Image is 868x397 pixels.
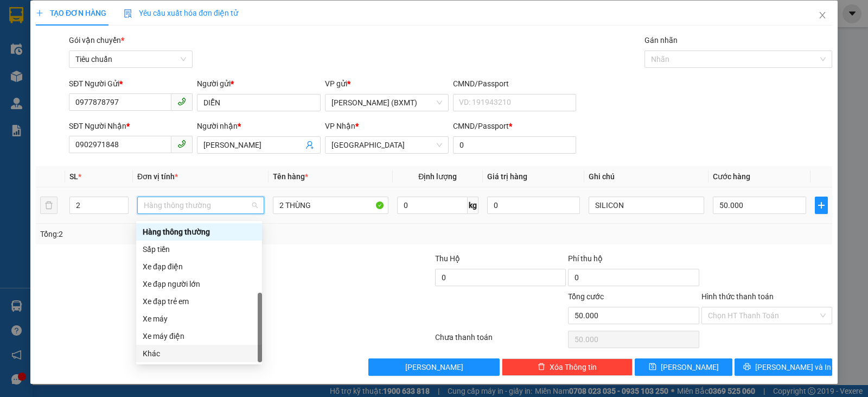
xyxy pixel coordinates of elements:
span: printer [743,363,751,371]
label: Gán nhãn [644,36,678,45]
span: VP Nhận [325,122,355,130]
li: Xe khách Mộc Thảo [5,5,157,46]
span: Xóa Thông tin [550,361,597,373]
span: [PERSON_NAME] [405,361,463,373]
div: Khác [143,348,256,360]
button: deleteXóa Thông tin [502,358,633,376]
button: Close [807,1,838,31]
button: plus [815,197,828,214]
input: Ghi Chú [589,197,704,214]
span: plus [36,9,43,17]
div: Sấp tiền [136,241,262,258]
span: Tổng cước [568,292,604,301]
div: CMND/Passport [453,120,577,132]
input: VD: Bàn, Ghế [273,197,388,214]
span: Giá trị hàng [487,172,527,181]
span: Hàng thông thường [144,197,258,213]
span: plus [815,201,827,210]
div: Chưa thanh toán [434,331,567,350]
div: Xe đạp người lớn [143,278,256,290]
span: TẠO ĐƠN HÀNG [36,9,106,17]
div: VP gửi [325,78,449,90]
div: Xe đạp trẻ em [143,295,256,307]
div: SĐT Người Nhận [69,120,193,132]
div: Xe máy điện [136,327,262,345]
label: Hình thức thanh toán [701,292,774,301]
li: VP [PERSON_NAME] (BXMT) [75,59,144,83]
th: Ghi chú [584,166,709,187]
div: CMND/Passport [453,78,577,90]
li: VP [GEOGRAPHIC_DATA] [5,59,75,94]
span: Tiêu chuẩn [75,51,186,67]
div: Xe đạp điện [136,258,262,275]
span: SL [69,172,78,181]
div: Sấp tiền [143,243,256,255]
button: delete [40,197,58,214]
div: Xe máy [136,310,262,327]
div: Người nhận [197,120,321,132]
div: Xe máy [143,313,256,325]
span: Tuy Hòa [331,137,442,153]
span: Hồ Chí Minh (BXMT) [331,94,442,111]
div: SĐT Người Gửi [69,78,193,90]
div: Khác [136,345,262,362]
img: logo.jpg [5,5,43,43]
span: delete [538,363,545,371]
div: Hàng thông thường [143,226,256,238]
div: Xe đạp người lớn [136,275,262,293]
button: save[PERSON_NAME] [635,358,732,376]
span: [PERSON_NAME] [661,361,719,373]
div: Tổng: 2 [40,228,336,240]
span: phone [177,97,186,106]
div: Phí thu hộ [568,253,699,269]
div: Xe đạp điện [143,261,256,273]
span: Tên hàng [273,172,308,181]
span: Gói vận chuyển [69,36,124,45]
span: Cước hàng [713,172,750,181]
span: Định lượng [418,172,457,181]
button: [PERSON_NAME] [368,358,499,376]
button: printer[PERSON_NAME] và In [735,358,832,376]
span: user-add [305,141,314,149]
span: close [818,11,827,20]
div: Hàng thông thường [136,223,262,241]
input: 0 [487,197,580,214]
span: kg [468,197,478,214]
div: Người gửi [197,78,321,90]
span: phone [177,140,186,148]
span: Đơn vị tính [137,172,178,181]
span: Yêu cầu xuất hóa đơn điện tử [124,9,238,17]
span: [PERSON_NAME] và In [755,361,831,373]
img: icon [124,9,132,18]
span: save [649,363,656,371]
div: Xe đạp trẻ em [136,293,262,310]
span: Thu Hộ [435,254,460,263]
div: Xe máy điện [143,330,256,342]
